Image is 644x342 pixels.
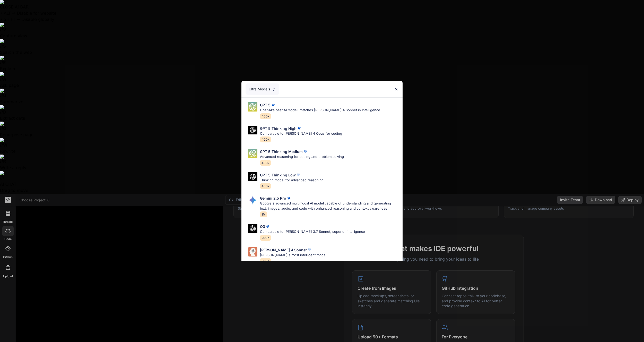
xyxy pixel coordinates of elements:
img: premium [286,196,291,201]
img: premium [307,247,312,252]
span: 200K [260,258,271,264]
p: [PERSON_NAME] 4 Sonnet [260,247,307,253]
img: Pick Models [248,247,257,256]
p: Gemini 2.5 Pro [260,195,286,201]
img: Pick Models [248,195,257,205]
span: 1M [260,211,267,217]
p: [PERSON_NAME]'s most intelligent model [260,253,326,258]
img: premium [265,224,270,229]
p: Comparable to [PERSON_NAME] 3.7 Sonnet, superior intelligence [260,229,365,234]
p: O3 [260,224,265,229]
p: Google's advanced multimodal AI model capable of understanding and generating text, images, audio... [260,201,398,211]
span: 200K [260,235,271,241]
img: Pick Models [248,224,257,233]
